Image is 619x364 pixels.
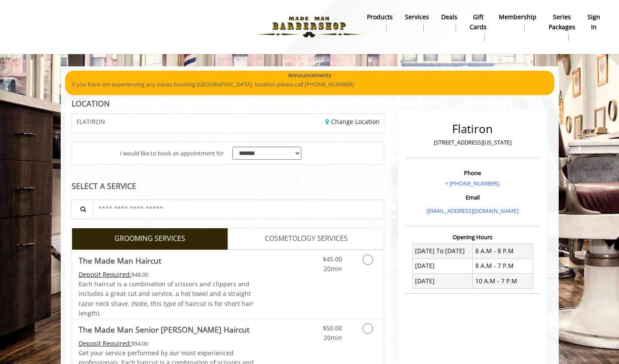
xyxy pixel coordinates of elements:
[473,274,533,288] td: 10 A.M - 7 P.M
[79,323,249,336] b: The Made Man Senior [PERSON_NAME] Haircut
[323,324,342,332] span: $50.00
[470,12,487,32] b: gift cards
[463,11,493,43] a: Gift cardsgift cards
[588,12,600,32] b: sign in
[79,270,254,279] div: $48.00
[473,258,533,273] td: 8 A.M - 7 P.M
[426,207,519,215] a: [EMAIL_ADDRESS][DOMAIN_NAME]
[265,233,348,244] span: COSMETOLOGY SERVICES
[324,333,342,342] span: 20min
[324,264,342,273] span: 20min
[473,244,533,258] td: 8 A.M - 8 P.M
[76,118,105,125] span: FLATIRON
[408,138,537,147] p: [STREET_ADDRESS][US_STATE]
[412,258,473,273] td: [DATE]
[325,117,380,126] a: Change Location
[79,339,131,347] span: This service needs some Advance to be paid before we block your appointment
[445,179,500,187] a: + [PHONE_NUMBER].
[441,12,457,22] b: Deals
[412,274,473,288] td: [DATE]
[543,11,581,43] a: Series packagesSeries packages
[114,233,185,244] span: GROOMING SERVICES
[79,339,254,348] div: $54.00
[249,3,369,51] img: Made Man Barbershop logo
[435,11,463,34] a: DealsDeals
[71,199,94,219] button: Service Search
[72,98,110,109] b: LOCATION
[399,11,435,34] a: ServicesServices
[549,12,575,32] b: Series packages
[408,194,537,200] h3: Email
[72,182,385,190] div: SELECT A SERVICE
[408,123,537,135] h2: Flatiron
[408,170,537,176] h3: Phone
[79,280,253,317] span: Each haircut is a combination of scissors and clippers and includes a great cut and service, a ho...
[405,12,429,22] b: Services
[72,80,548,89] p: If you have are experiencing any issues booking [GEOGRAPHIC_DATA] location please call [PHONE_NUM...
[499,12,536,22] b: Membership
[361,11,399,34] a: Productsproducts
[79,270,131,278] span: This service needs some Advance to be paid before we block your appointment
[405,234,539,240] h3: Opening Hours
[323,255,342,263] span: $45.00
[581,11,606,34] a: sign insign in
[367,12,393,22] b: products
[493,11,543,34] a: MembershipMembership
[412,244,473,258] td: [DATE] To [DATE]
[79,254,161,267] b: The Made Man Haircut
[120,149,224,158] span: I would like to book an appointment for
[288,71,331,80] b: Announcements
